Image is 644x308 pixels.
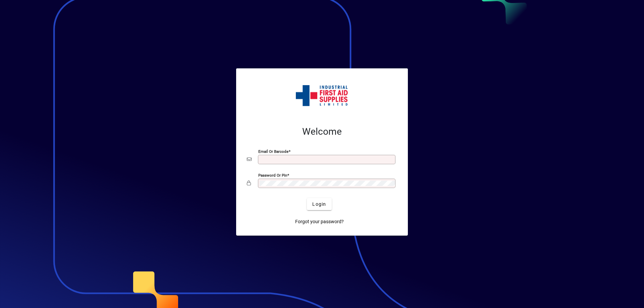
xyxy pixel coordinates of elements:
button: Login [307,198,331,210]
a: Forgot your password? [292,215,346,228]
span: Forgot your password? [295,218,344,225]
h2: Welcome [247,126,397,137]
mat-label: Password or Pin [258,173,287,178]
span: Login [312,201,326,208]
mat-label: Email or Barcode [258,149,288,154]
